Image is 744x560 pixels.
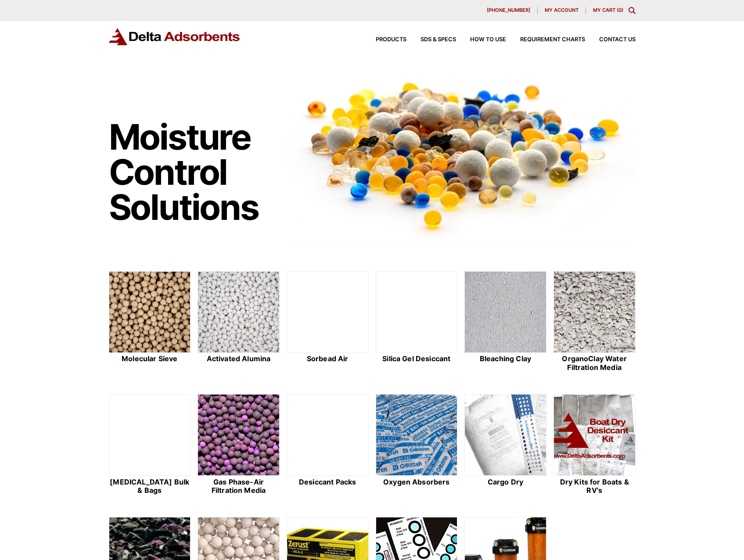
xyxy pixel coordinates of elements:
a: Dry Kits for Boats & RV's [554,394,636,496]
h2: Oxygen Absorbers [376,478,458,486]
span: How to Use [470,37,506,43]
span: My account [545,8,579,13]
h2: Molecular Sieve [109,355,191,363]
a: How to Use [456,37,506,43]
h2: Activated Alumina [198,355,280,363]
span: SDS & SPECS [421,37,456,43]
img: Image [287,66,636,243]
a: Activated Alumina [198,271,280,373]
a: [MEDICAL_DATA] Bulk & Bags [109,394,191,496]
h2: Bleaching Clay [464,355,546,363]
h2: [MEDICAL_DATA] Bulk & Bags [109,478,191,495]
a: My account [538,7,586,14]
h2: Gas Phase-Air Filtration Media [198,478,280,495]
img: Delta Adsorbents [109,28,241,45]
h2: Desiccant Packs [287,478,369,486]
span: 0 [618,7,622,13]
h2: Silica Gel Desiccant [376,355,458,363]
a: My Cart (0) [593,7,623,13]
a: Molecular Sieve [109,271,191,373]
a: Products [362,37,406,43]
a: Contact Us [585,37,636,43]
span: Requirement Charts [520,37,585,43]
span: [PHONE_NUMBER] [487,8,530,13]
a: Requirement Charts [506,37,585,43]
h2: Sorbead Air [287,355,369,363]
span: Contact Us [599,37,636,43]
a: Desiccant Packs [287,394,369,496]
h2: Dry Kits for Boats & RV's [554,478,636,495]
a: OrganoClay Water Filtration Media [554,271,636,373]
h1: Moisture Control Solutions [109,119,278,225]
div: Toggle Modal Content [629,7,636,14]
h2: Cargo Dry [464,478,546,486]
a: SDS & SPECS [406,37,456,43]
a: Sorbead Air [287,271,369,373]
a: Silica Gel Desiccant [376,271,458,373]
a: Bleaching Clay [464,271,546,373]
a: [PHONE_NUMBER] [480,7,538,14]
a: Cargo Dry [464,394,546,496]
a: Oxygen Absorbers [376,394,458,496]
h2: OrganoClay Water Filtration Media [554,355,636,371]
span: Products [376,37,406,43]
a: Gas Phase-Air Filtration Media [198,394,280,496]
